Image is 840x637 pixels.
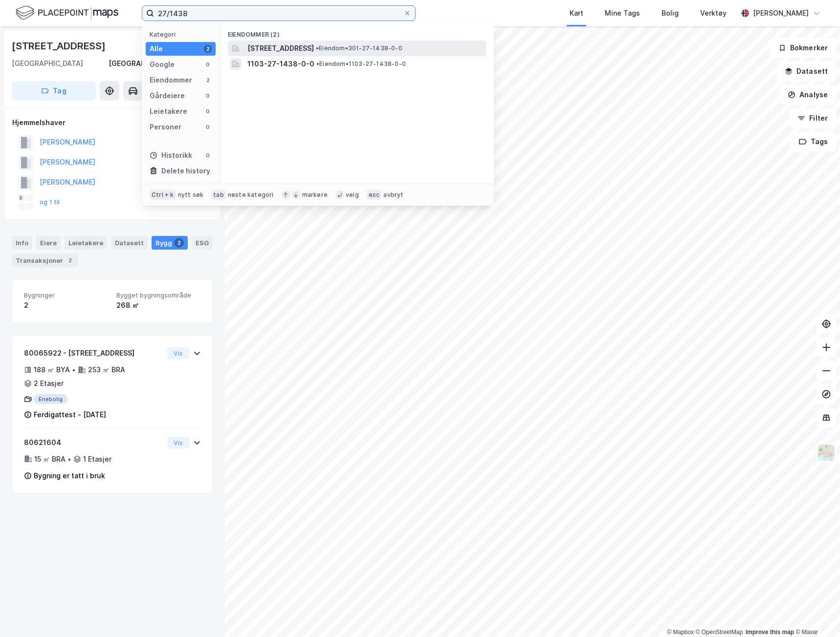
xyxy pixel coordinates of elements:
[220,23,494,41] div: Eiendommer (2)
[24,291,109,299] span: Bygninger
[192,236,213,250] div: ESG
[696,629,743,636] a: OpenStreetMap
[204,61,212,68] div: 0
[770,38,836,58] button: Bokmerker
[204,123,212,131] div: 0
[154,6,403,21] input: Søk på adresse, matrikkel, gårdeiere, leietakere eller personer
[346,191,359,199] div: velg
[211,190,226,200] div: tab
[817,444,836,462] img: Z
[383,191,403,199] div: avbryt
[116,299,201,311] div: 268 ㎡
[746,629,794,636] a: Improve this map
[12,38,108,54] div: [STREET_ADDRESS]
[791,132,836,151] button: Tags
[150,74,192,86] div: Eiendommer
[109,58,213,69] div: [GEOGRAPHIC_DATA], 27/1432
[316,44,319,52] span: •
[36,236,61,250] div: Eiere
[150,31,216,38] div: Kategori
[789,108,836,128] button: Filter
[791,590,840,637] iframe: Chat Widget
[88,364,125,376] div: 253 ㎡ BRA
[150,90,185,102] div: Gårdeiere
[24,347,163,359] div: 80065922 - [STREET_ADDRESS]
[204,45,212,53] div: 2
[204,76,212,84] div: 2
[753,7,809,19] div: [PERSON_NAME]
[161,165,210,177] div: Delete history
[791,590,840,637] div: Kontrollprogram for chat
[83,453,111,465] div: 1 Etasjer
[174,238,184,248] div: 2
[12,58,83,69] div: [GEOGRAPHIC_DATA]
[204,92,212,100] div: 0
[167,347,189,359] button: Vis
[228,191,274,199] div: neste kategori
[178,191,204,199] div: nytt søk
[150,121,181,133] div: Personer
[111,236,148,250] div: Datasett
[34,364,70,376] div: 188 ㎡ BYA
[34,453,66,465] div: 15 ㎡ BRA
[34,378,64,389] div: 2 Etasjer
[34,409,106,421] div: Ferdigattest - [DATE]
[24,299,109,311] div: 2
[779,85,836,105] button: Analyse
[247,58,314,70] span: 1103-27-1438-0-0
[12,81,96,101] button: Tag
[116,291,201,299] span: Bygget bygningsområde
[150,190,176,200] div: Ctrl + k
[700,7,727,19] div: Verktøy
[24,437,163,448] div: 80621604
[65,236,107,250] div: Leietakere
[12,254,79,267] div: Transaksjoner
[150,59,175,70] div: Google
[316,44,402,52] span: Eiendom • 301-27-1438-0-0
[662,7,679,19] div: Bolig
[12,236,32,250] div: Info
[12,117,213,128] div: Hjemmelshaver
[316,60,406,68] span: Eiendom • 1103-27-1438-0-0
[302,191,328,199] div: markere
[16,4,118,21] img: logo.f888ab2527a4732fd821a326f86c7f29.svg
[204,151,212,159] div: 0
[150,43,163,55] div: Alle
[67,455,71,463] div: •
[152,236,188,250] div: Bygg
[150,149,192,161] div: Historikk
[167,437,189,448] button: Vis
[247,42,314,54] span: [STREET_ADDRESS]
[316,60,319,67] span: •
[570,7,583,19] div: Kart
[667,629,694,636] a: Mapbox
[72,366,76,374] div: •
[776,62,836,81] button: Datasett
[34,470,105,482] div: Bygning er tatt i bruk
[150,106,187,117] div: Leietakere
[367,190,382,200] div: esc
[204,107,212,115] div: 0
[65,255,75,265] div: 2
[605,7,640,19] div: Mine Tags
